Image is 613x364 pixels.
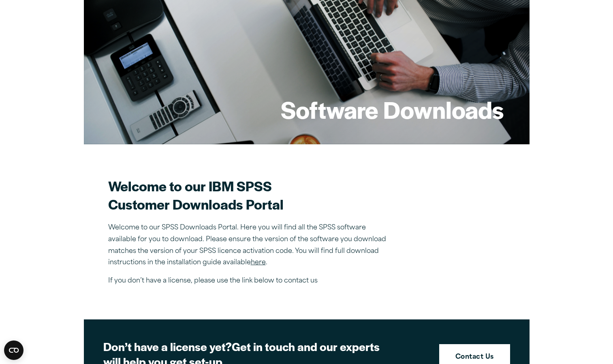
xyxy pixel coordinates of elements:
a: here [251,259,266,266]
p: If you don’t have a license, please use the link below to contact us [108,275,392,287]
h1: Software Downloads [281,94,504,125]
button: Open CMP widget [4,340,23,360]
p: Welcome to our SPSS Downloads Portal. Here you will find all the SPSS software available for you ... [108,222,392,269]
strong: Don’t have a license yet? [103,338,232,354]
strong: Contact Us [455,352,494,363]
h2: Welcome to our IBM SPSS Customer Downloads Portal [108,177,392,213]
